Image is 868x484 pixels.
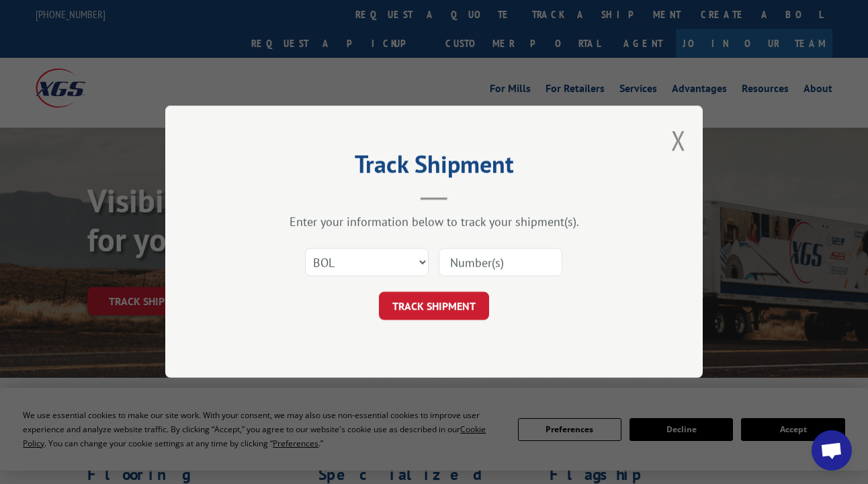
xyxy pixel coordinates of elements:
[671,122,686,158] button: Close modal
[232,155,636,180] h2: Track Shipment
[439,249,562,277] input: Number(s)
[812,430,852,471] div: Open chat
[379,292,489,321] button: TRACK SHIPMENT
[232,214,636,230] div: Enter your information below to track your shipment(s).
